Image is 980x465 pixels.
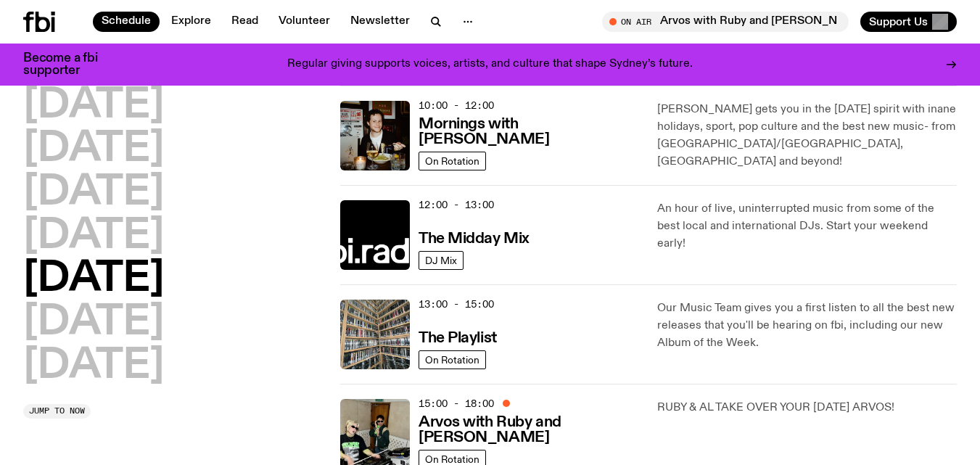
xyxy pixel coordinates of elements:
a: Explore [162,12,220,32]
a: Schedule [93,12,160,32]
button: [DATE] [23,129,164,170]
img: A corner shot of the fbi music library [340,300,410,369]
a: On Rotation [419,350,486,369]
button: [DATE] [23,259,164,300]
span: On Rotation [425,155,479,166]
img: Sam blankly stares at the camera, brightly lit by a camera flash wearing a hat collared shirt and... [340,101,410,170]
a: DJ Mix [419,251,464,270]
span: On Rotation [425,453,479,464]
button: On AirArvos with Ruby and [PERSON_NAME] [602,12,849,32]
p: [PERSON_NAME] gets you in the [DATE] spirit with inane holidays, sport, pop culture and the best ... [657,101,957,170]
span: On Rotation [425,354,479,365]
a: Volunteer [270,12,339,32]
a: Arvos with Ruby and [PERSON_NAME] [419,412,640,445]
span: Jump to now [29,407,85,415]
a: Read [223,12,267,32]
h3: The Midday Mix [419,231,530,247]
h3: Become a fbi supporter [23,52,116,77]
span: DJ Mix [425,255,457,266]
span: 15:00 - 18:00 [419,397,494,411]
a: Mornings with [PERSON_NAME] [419,114,640,147]
h3: Arvos with Ruby and [PERSON_NAME] [419,415,640,445]
span: 10:00 - 12:00 [419,99,494,112]
span: 12:00 - 13:00 [419,198,494,212]
button: Support Us [860,12,957,32]
button: [DATE] [23,216,164,257]
p: RUBY & AL TAKE OVER YOUR [DATE] ARVOS! [657,399,957,416]
h3: The Playlist [419,331,497,346]
a: On Rotation [419,152,486,170]
a: The Playlist [419,328,497,346]
button: [DATE] [23,303,164,343]
a: Newsletter [342,12,419,32]
span: Support Us [869,15,928,28]
button: [DATE] [23,86,164,126]
span: 13:00 - 15:00 [419,297,494,311]
h3: Mornings with [PERSON_NAME] [419,117,640,147]
p: Our Music Team gives you a first listen to all the best new releases that you'll be hearing on fb... [657,300,957,352]
button: Jump to now [23,404,91,419]
p: An hour of live, uninterrupted music from some of the best local and international DJs. Start you... [657,200,957,252]
a: The Midday Mix [419,229,530,247]
p: Regular giving supports voices, artists, and culture that shape Sydney’s future. [287,58,693,71]
button: [DATE] [23,173,164,213]
button: [DATE] [23,346,164,387]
